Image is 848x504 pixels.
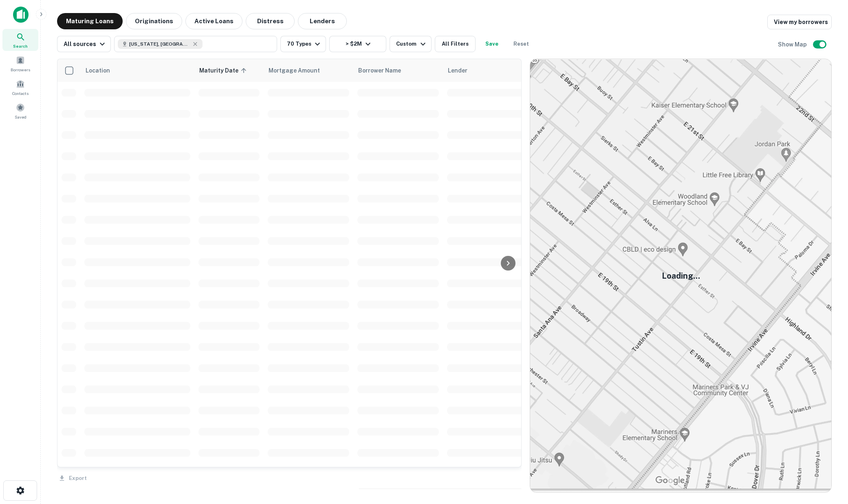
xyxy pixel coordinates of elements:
[64,39,107,49] div: All sources
[2,29,38,51] a: Search
[264,59,353,82] th: Mortgage Amount
[57,36,111,52] button: All sources
[2,76,38,98] a: Contacts
[185,13,242,29] button: Active Loans
[508,36,534,52] button: Reset
[329,36,386,52] button: > $2M
[57,13,123,29] button: Maturing Loans
[448,66,467,75] span: Lender
[13,7,29,23] img: capitalize-icon.png
[778,40,808,49] h6: Show Map
[479,36,505,52] button: Save your search to get updates of matches that match your search criteria.
[443,59,573,82] th: Lender
[358,66,401,75] span: Borrower Name
[807,439,848,478] iframe: Chat Widget
[435,36,476,52] button: All Filters
[662,270,700,282] h5: Loading...
[126,13,182,29] button: Originations
[2,100,38,122] a: Saved
[353,59,443,82] th: Borrower Name
[767,15,832,29] a: View my borrowers
[298,13,347,29] button: Lenders
[11,66,30,73] span: Borrowers
[390,36,431,52] button: Custom
[114,36,277,52] button: [US_STATE], [GEOGRAPHIC_DATA]
[199,66,249,75] span: Maturity Date
[194,59,264,82] th: Maturity Date
[269,66,330,75] span: Mortgage Amount
[129,40,190,48] span: [US_STATE], [GEOGRAPHIC_DATA]
[246,13,295,29] button: Distress
[530,59,831,492] img: map-placeholder.webp
[2,53,38,75] a: Borrowers
[85,66,110,75] span: Location
[13,43,28,49] span: Search
[15,114,26,120] span: Saved
[80,59,194,82] th: Location
[280,36,326,52] button: 70 Types
[12,90,29,97] span: Contacts
[396,39,427,49] div: Custom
